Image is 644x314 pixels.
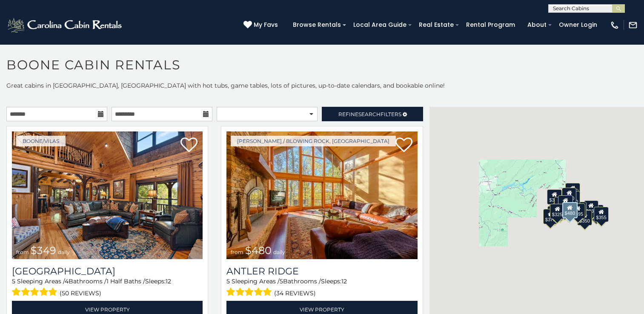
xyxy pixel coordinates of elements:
[565,183,580,198] div: $525
[628,20,638,30] img: mail-regular-white.png
[16,136,66,146] a: Boone/Vilas
[245,244,272,257] span: $480
[12,265,203,277] h3: Diamond Creek Lodge
[349,18,411,31] a: Local Area Guide
[594,207,608,222] div: $355
[395,137,412,154] a: Add to favorites
[570,203,585,218] div: $695
[60,288,101,299] span: (50 reviews)
[231,136,396,146] a: [PERSON_NAME] / Blowing Rock, [GEOGRAPHIC_DATA]
[180,137,197,154] a: Add to favorites
[572,201,586,217] div: $380
[12,131,203,259] img: Diamond Creek Lodge
[415,18,458,31] a: Real Estate
[577,210,592,225] div: $350
[289,18,345,31] a: Browse Rentals
[65,277,69,285] span: 4
[12,265,203,277] a: [GEOGRAPHIC_DATA]
[12,277,15,285] span: 5
[584,200,598,216] div: $930
[558,195,572,210] div: $210
[243,20,280,30] a: My Favs
[280,277,283,285] span: 5
[543,208,558,224] div: $375
[562,187,576,203] div: $320
[12,131,203,259] a: Diamond Creek Lodge from $349 daily
[231,249,243,255] span: from
[12,277,203,299] div: Sleeping Areas / Bathrooms / Sleeps:
[6,17,124,34] img: White-1-2.png
[273,249,285,255] span: daily
[562,203,577,218] div: $315
[550,204,564,219] div: $325
[322,107,423,121] a: RefineSearchFilters
[610,20,619,30] img: phone-regular-white.png
[358,111,381,117] span: Search
[523,18,551,31] a: About
[462,18,519,31] a: Rental Program
[226,131,417,259] a: Antler Ridge from $480 daily
[274,288,316,299] span: (34 reviews)
[562,202,577,218] div: $480
[226,131,417,259] img: Antler Ridge
[226,277,230,285] span: 5
[58,249,70,255] span: daily
[166,277,171,285] span: 12
[106,277,145,285] span: 1 Half Baths /
[31,244,56,257] span: $349
[338,111,401,117] span: Refine Filters
[226,277,417,299] div: Sleeping Areas / Bathrooms / Sleeps:
[16,249,29,255] span: from
[547,189,561,205] div: $305
[254,20,278,29] span: My Favs
[555,18,601,31] a: Owner Login
[341,277,347,285] span: 12
[226,265,417,277] a: Antler Ridge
